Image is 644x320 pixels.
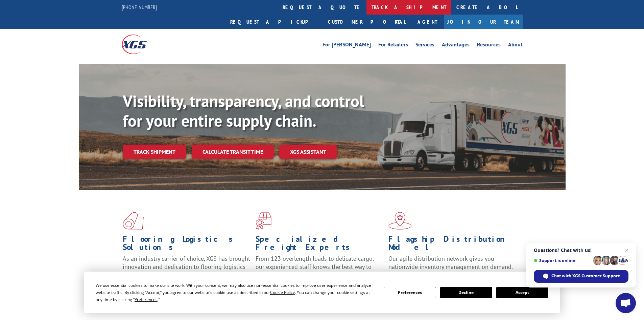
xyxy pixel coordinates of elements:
[123,145,186,159] a: Track shipment
[534,258,591,263] span: Support is online
[323,42,371,49] a: For [PERSON_NAME]
[551,273,620,279] span: Chat with XGS Customer Support
[123,255,250,279] span: As an industry carrier of choice, XGS has brought innovation and dedication to flooring logistics...
[270,290,295,295] span: Cookie Policy
[122,4,157,10] a: [PHONE_NUMBER]
[388,235,516,255] h1: Flagship Distribution Model
[225,15,323,29] a: Request a pickup
[388,255,513,271] span: Our agile distribution network gives you nationwide inventory management on demand.
[84,272,560,313] div: Cookie Consent Prompt
[440,287,492,298] button: Decline
[123,235,251,255] h1: Flooring Logistics Solutions
[279,145,337,159] a: XGS ASSISTANT
[123,90,364,131] b: Visibility, transparency, and control for your entire supply chain.
[411,15,444,29] a: Agent
[256,255,383,285] p: From 123 overlength loads to delicate cargo, our experienced staff knows the best way to move you...
[388,212,412,230] img: xgs-icon-flagship-distribution-model-red
[192,145,274,159] a: Calculate transit time
[96,282,376,303] div: We use essential cookies to make our site work. With your consent, we may also use non-essential ...
[415,42,434,49] a: Services
[444,15,523,29] a: Join Our Team
[496,287,548,298] button: Accept
[256,212,271,230] img: xgs-icon-focused-on-flooring-red
[384,287,436,298] button: Preferences
[508,42,523,49] a: About
[256,235,383,255] h1: Specialized Freight Experts
[378,42,408,49] a: For Retailers
[442,42,470,49] a: Advantages
[135,297,158,302] span: Preferences
[477,42,501,49] a: Resources
[323,15,411,29] a: Customer Portal
[534,270,628,283] span: Chat with XGS Customer Support
[123,212,144,230] img: xgs-icon-total-supply-chain-intelligence-red
[616,293,636,313] a: Open chat
[534,248,628,253] span: Questions? Chat with us!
